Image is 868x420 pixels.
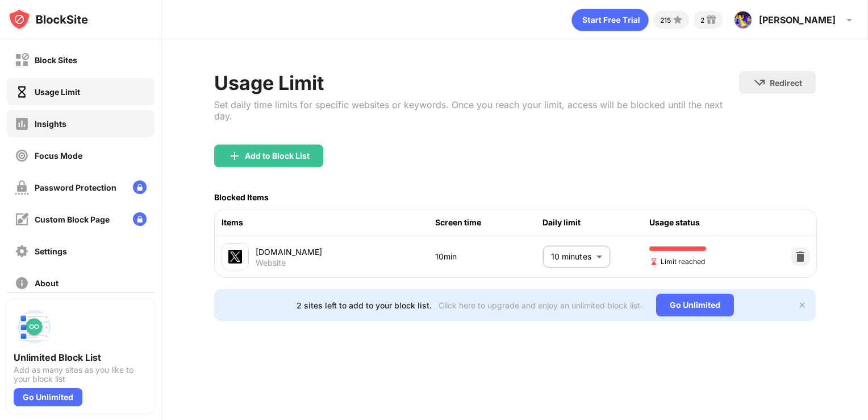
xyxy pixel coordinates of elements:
[759,14,836,26] div: [PERSON_NAME]
[798,300,807,310] img: x-button.svg
[15,53,29,67] img: block-off.svg
[35,87,80,97] div: Usage Limit
[35,55,77,65] div: Block Sites
[15,244,29,258] img: settings-off.svg
[14,306,55,347] img: push-block-list.svg
[660,16,671,24] div: 215
[649,216,756,229] div: Usage status
[551,250,592,263] p: 10 minutes
[435,250,542,263] div: 10min
[14,365,148,384] div: Add as many sites as you like to your block list
[133,180,147,194] img: lock-menu.svg
[35,183,116,192] div: Password Protection
[35,215,110,224] div: Custom Block Page
[35,119,66,129] div: Insights
[15,276,29,290] img: about-off.svg
[133,212,147,226] img: lock-menu.svg
[214,99,740,122] div: Set daily time limits for specific websites or keywords. Once you reach your limit, access will b...
[649,256,705,267] span: Limit reached
[770,78,802,88] div: Redirect
[245,151,310,160] div: Add to Block List
[649,257,658,266] img: hourglass-end.svg
[734,11,752,29] img: ACg8ocIgQomXuF9W-WYJh_TzM1iTVWrv3WaoZBoUrw9YtA-MpPE9oG9s=s96-c
[542,216,649,229] div: Daily limit
[214,71,740,94] div: Usage Limit
[8,8,88,31] img: logo-blocksite.svg
[228,250,242,263] img: favicons
[256,246,436,258] div: [DOMAIN_NAME]
[297,300,432,310] div: 2 sites left to add to your block list.
[439,300,642,310] div: Click here to upgrade and enjoy an unlimited block list.
[35,278,59,288] div: About
[256,258,286,268] div: Website
[671,13,685,27] img: points-small.svg
[222,216,436,229] div: Items
[15,149,29,163] img: focus-off.svg
[656,294,734,316] div: Go Unlimited
[15,212,29,227] img: customize-block-page-off.svg
[14,388,82,406] div: Go Unlimited
[35,246,67,256] div: Settings
[35,151,82,160] div: Focus Mode
[15,180,29,195] img: password-protection-off.svg
[435,216,542,229] div: Screen time
[700,16,704,24] div: 2
[571,9,649,31] div: animation
[15,85,29,99] img: time-usage-on.svg
[704,13,718,27] img: reward-small.svg
[15,117,29,131] img: insights-off.svg
[14,352,148,363] div: Unlimited Block List
[214,192,269,202] div: Blocked Items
